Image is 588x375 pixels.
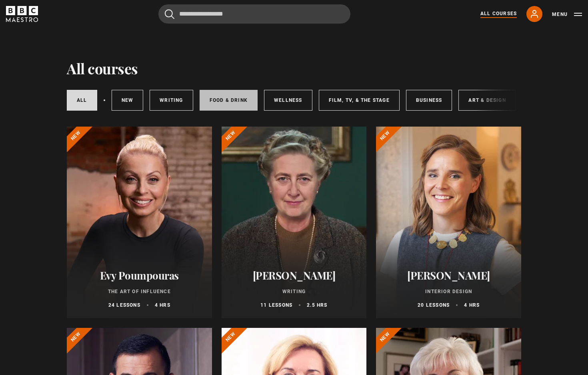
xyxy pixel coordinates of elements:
a: All [67,90,97,111]
p: 4 hrs [464,302,480,309]
button: Submit the search query [165,9,174,19]
p: 4 hrs [155,302,170,309]
a: Wellness [264,90,312,111]
h2: Evy Poumpouras [76,269,202,282]
a: [PERSON_NAME] Interior Design 20 lessons 4 hrs New [376,127,521,318]
p: Writing [231,288,357,295]
a: Evy Poumpouras The Art of Influence 24 lessons 4 hrs New [67,127,212,318]
p: 20 lessons [418,302,450,309]
p: 11 lessons [260,302,292,309]
button: Toggle navigation [552,10,582,18]
a: All Courses [480,10,517,18]
h2: [PERSON_NAME] [386,269,512,282]
p: Interior Design [386,288,512,295]
a: [PERSON_NAME] Writing 11 lessons 2.5 hrs New [222,127,367,318]
a: Business [406,90,452,111]
p: 2.5 hrs [307,302,327,309]
a: New [112,90,144,111]
p: 24 lessons [108,302,140,309]
p: The Art of Influence [76,288,202,295]
a: Writing [150,90,193,111]
h1: All courses [67,60,138,77]
input: Search [158,4,350,24]
svg: BBC Maestro [6,6,38,22]
a: Art & Design [458,90,516,111]
a: Food & Drink [200,90,258,111]
h2: [PERSON_NAME] [231,269,357,282]
a: Film, TV, & The Stage [319,90,400,111]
